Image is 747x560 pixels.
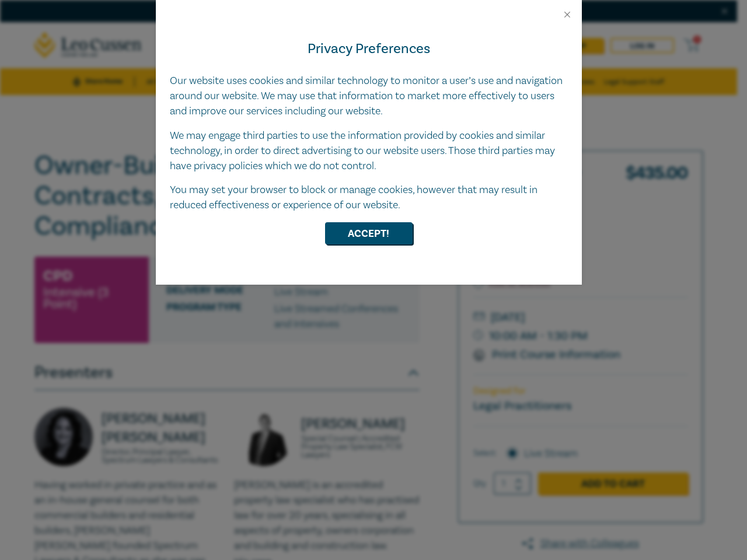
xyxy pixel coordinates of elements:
[325,222,413,244] button: Accept!
[170,38,568,60] h4: Privacy Preferences
[170,183,568,213] p: You may set your browser to block or manage cookies, however that may result in reduced effective...
[170,73,568,119] p: Our website uses cookies and similar technology to monitor a user’s use and navigation around our...
[562,9,573,20] button: Close
[170,128,568,174] p: We may engage third parties to use the information provided by cookies and similar technology, in...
